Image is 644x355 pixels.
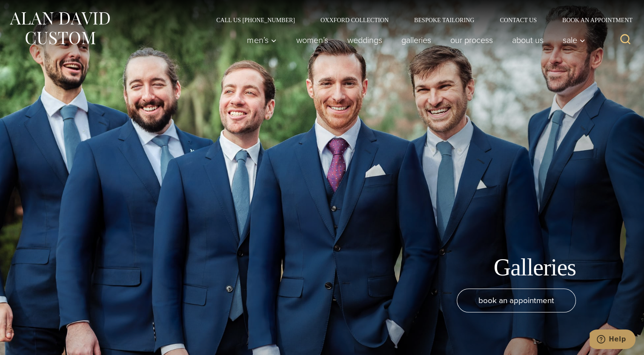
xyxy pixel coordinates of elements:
a: Call Us [PHONE_NUMBER] [203,17,308,23]
span: book an appointment [478,294,554,306]
a: Bespoke Tailoring [401,17,487,23]
button: Men’s sub menu toggle [238,31,286,49]
img: Alan David Custom [9,9,111,47]
nav: Secondary Navigation [203,17,635,23]
a: weddings [338,31,392,49]
a: book an appointment [457,289,576,312]
a: Oxxford Collection [308,17,401,23]
a: Book an Appointment [550,17,635,23]
a: Women’s [286,31,338,49]
a: Contact Us [487,17,550,23]
a: About Us [502,31,553,49]
a: Our Process [441,31,502,49]
button: Sale sub menu toggle [553,31,590,49]
iframe: Opens a widget where you can chat to one of our agents [590,329,635,351]
a: Galleries [392,31,441,49]
button: View Search Form [615,30,635,50]
nav: Primary Navigation [238,31,590,49]
h1: Galleries [494,253,576,282]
